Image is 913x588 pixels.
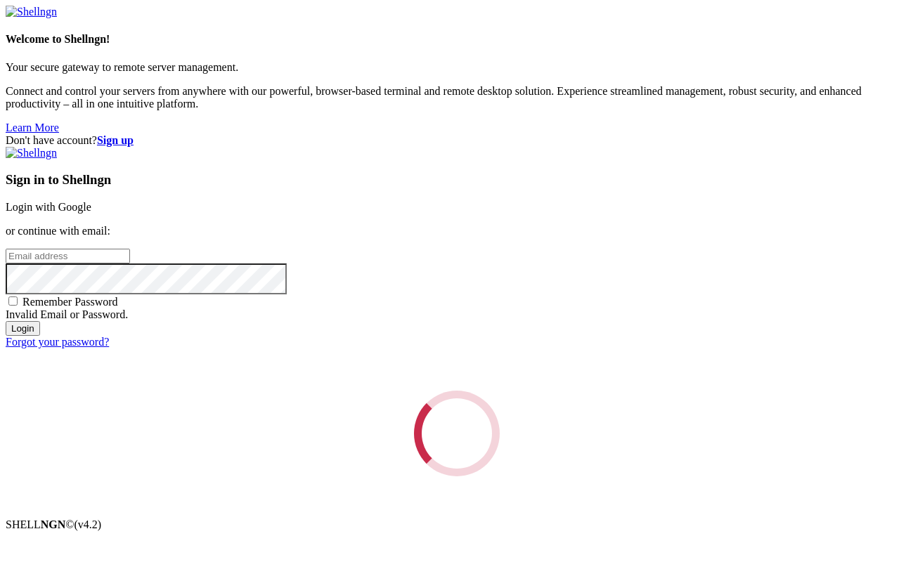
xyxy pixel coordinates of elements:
[414,391,500,476] div: Loading...
[6,147,57,159] img: Shellngn
[41,518,66,530] b: NGN
[75,518,102,530] span: 4.2.0
[6,33,907,46] h4: Welcome to Shellngn!
[6,308,907,321] div: Invalid Email or Password.
[6,201,91,213] a: Login with Google
[6,6,57,18] img: Shellngn
[6,518,101,530] span: SHELL ©
[6,85,907,110] p: Connect and control your servers from anywhere with our powerful, browser-based terminal and remo...
[6,172,907,188] h3: Sign in to Shellngn
[6,225,907,237] p: or continue with email:
[6,61,907,74] p: Your secure gateway to remote server management.
[6,134,907,147] div: Don't have account?
[22,296,118,308] span: Remember Password
[6,336,109,348] a: Forgot your password?
[6,122,59,133] a: Learn More
[6,321,40,336] input: Login
[6,249,130,263] input: Email address
[97,134,134,146] a: Sign up
[8,296,18,306] input: Remember Password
